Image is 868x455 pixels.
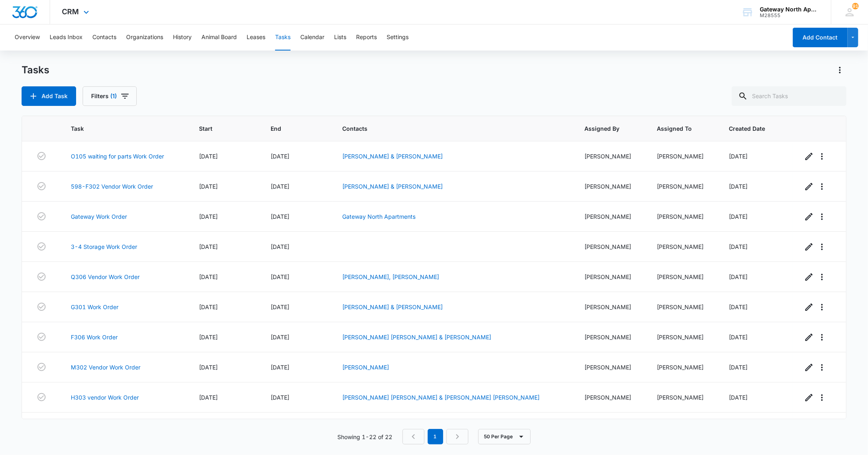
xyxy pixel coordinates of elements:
div: [PERSON_NAME] [585,212,637,221]
span: Assigned To [657,124,697,133]
span: [DATE] [729,334,748,341]
div: [PERSON_NAME] [657,152,709,160]
button: 50 Per Page [478,429,531,444]
div: [PERSON_NAME] [585,393,637,402]
div: [PERSON_NAME] [585,363,637,371]
span: Task [71,124,168,133]
button: Add Task [22,86,76,106]
div: [PERSON_NAME] [585,273,637,281]
em: 1 [428,429,443,444]
a: F306 Work Order [71,333,118,341]
button: Lists [334,24,346,51]
span: [DATE] [729,153,748,160]
span: [DATE] [199,394,218,401]
span: Created Date [729,124,771,133]
div: account id [760,13,819,18]
span: [DATE] [199,364,218,371]
button: Filters(1) [83,86,137,106]
span: [DATE] [271,364,289,371]
a: G301 Work Order [71,303,118,311]
a: [PERSON_NAME] [342,364,389,371]
div: notifications count [852,3,859,9]
span: Assigned By [585,124,625,133]
span: [DATE] [199,213,218,220]
a: 598-F302 Vendor Work Order [71,182,153,191]
a: Gateway Work Order [71,212,127,221]
div: [PERSON_NAME] [585,303,637,311]
button: Tasks [275,24,291,51]
button: History [173,24,192,51]
span: [DATE] [729,213,748,220]
div: [PERSON_NAME] [657,303,709,311]
span: [DATE] [199,334,218,341]
span: [DATE] [199,153,218,160]
button: Settings [387,24,409,51]
span: [DATE] [729,243,748,250]
a: [PERSON_NAME] [PERSON_NAME] & [PERSON_NAME] [342,334,491,341]
p: Showing 1-22 of 22 [338,433,393,441]
a: [PERSON_NAME] & [PERSON_NAME] [342,303,443,310]
a: [PERSON_NAME], [PERSON_NAME] [342,273,439,280]
span: [DATE] [729,183,748,190]
div: [PERSON_NAME] [657,393,709,402]
a: [PERSON_NAME] & [PERSON_NAME] [342,153,443,160]
div: account name [760,6,819,13]
span: CRM [62,7,79,16]
span: [DATE] [729,273,748,280]
input: Search Tasks [732,86,846,106]
div: [PERSON_NAME] [585,242,637,251]
a: Gateway North Apartments [342,213,415,220]
div: [PERSON_NAME] [585,182,637,191]
a: Q306 Vendor Work Order [71,273,140,281]
span: [DATE] [729,394,748,401]
button: Add Contact [793,28,848,47]
div: [PERSON_NAME] [657,182,709,191]
a: 3-4 Storage Work Order [71,242,137,251]
span: [DATE] [199,273,218,280]
div: [PERSON_NAME] [585,333,637,341]
a: [PERSON_NAME] [PERSON_NAME] & [PERSON_NAME] [PERSON_NAME] [342,394,540,401]
span: [DATE] [271,243,289,250]
span: [DATE] [271,273,289,280]
div: [PERSON_NAME] [657,212,709,221]
h1: Tasks [22,64,49,76]
button: Actions [833,64,846,77]
nav: Pagination [402,429,468,444]
div: [PERSON_NAME] [585,152,637,160]
button: Calendar [300,24,324,51]
button: Overview [15,24,40,51]
span: [DATE] [729,303,748,310]
a: M302 Vendor Work Order [71,363,140,371]
button: Organizations [126,24,163,51]
a: [PERSON_NAME] & [PERSON_NAME] [342,183,443,190]
button: Reports [356,24,377,51]
span: Start [199,124,239,133]
span: End [271,124,311,133]
span: [DATE] [271,153,289,160]
div: [PERSON_NAME] [657,363,709,371]
a: H303 vendor Work Order [71,393,139,402]
span: [DATE] [271,183,289,190]
a: O105 waiting for parts Work Order [71,152,164,160]
span: (1) [110,93,117,99]
span: [DATE] [199,303,218,310]
button: Leases [247,24,265,51]
span: Contacts [342,124,553,133]
span: [DATE] [199,243,218,250]
span: [DATE] [271,213,289,220]
span: 91 [852,3,859,9]
span: [DATE] [729,364,748,371]
span: [DATE] [271,303,289,310]
button: Leads Inbox [50,24,83,51]
div: [PERSON_NAME] [657,242,709,251]
div: [PERSON_NAME] [657,333,709,341]
span: [DATE] [271,334,289,341]
button: Animal Board [201,24,237,51]
span: [DATE] [271,394,289,401]
button: Contacts [92,24,116,51]
span: [DATE] [199,183,218,190]
div: [PERSON_NAME] [657,273,709,281]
